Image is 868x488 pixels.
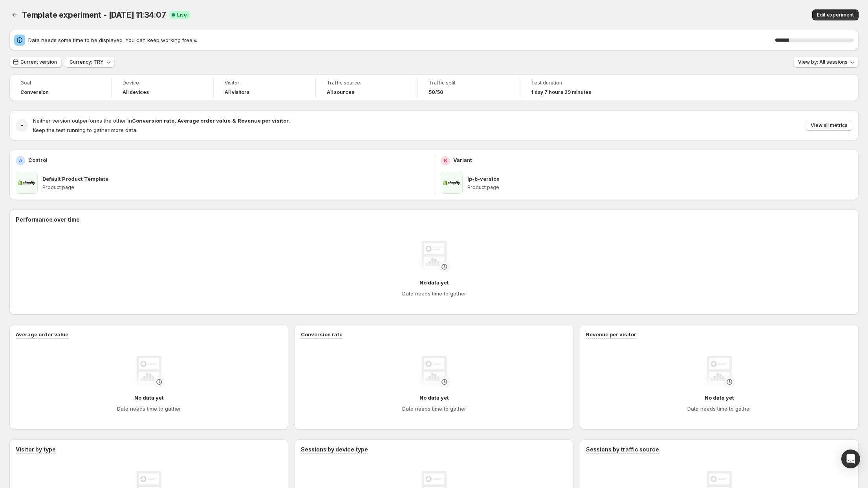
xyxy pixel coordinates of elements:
[20,59,57,65] span: Current version
[817,12,854,18] span: Edit experiment
[42,184,428,191] p: Product page
[123,89,149,95] h4: All devices
[123,79,202,96] a: DeviceAll devices
[33,127,137,133] span: Keep the test running to gather more data.
[419,394,449,402] h4: No data yet
[586,330,636,338] h3: Revenue per visitor
[65,57,115,68] button: Currency: TRY
[21,121,24,129] h2: -
[531,80,611,86] span: Test duration
[301,330,342,338] h3: Conversion rate
[798,59,848,65] span: View by: All sessions
[238,117,289,124] strong: Revenue per visitor
[133,356,165,387] img: No data yet
[429,80,509,86] span: Traffic split
[16,330,68,338] h3: Average order value
[453,156,472,164] p: Variant
[301,446,368,453] h3: Sessions by device type
[327,80,407,86] span: Traffic source
[132,117,174,124] strong: Conversion rate
[16,216,852,224] h2: Performance over time
[429,89,443,95] span: 50/50
[177,12,187,18] span: Live
[16,172,38,194] img: Default Product Template
[703,356,735,387] img: No data yet
[42,175,108,183] p: Default Product Template
[20,80,100,86] span: Goal
[429,79,509,96] a: Traffic split50/50
[225,80,304,86] span: Visitor
[117,405,181,413] h4: Data needs time to gather
[327,89,354,95] h4: All sources
[178,117,231,124] strong: Average order value
[225,89,249,95] h4: All visitors
[841,449,860,468] div: Open Intercom Messenger
[793,57,859,68] button: View by: All sessions
[9,9,20,20] button: Back
[531,89,591,95] span: 1 day 7 hours 29 minutes
[28,156,48,164] p: Control
[441,172,463,194] img: lp-b-version
[225,79,304,96] a: VisitorAll visitors
[467,184,853,191] p: Product page
[811,122,848,128] span: View all metrics
[531,79,611,96] a: Test duration1 day 7 hours 29 minutes
[22,10,166,20] span: Template experiment - [DATE] 11:34:07
[174,117,176,124] strong: ,
[19,158,22,164] h2: A
[418,356,450,387] img: No data yet
[444,158,447,164] h2: B
[70,59,104,65] span: Currency: TRY
[419,279,449,286] h4: No data yet
[812,9,859,20] button: Edit experiment
[9,57,62,68] button: Current version
[20,89,49,95] span: Conversion
[402,290,466,297] h4: Data needs time to gather
[134,394,164,402] h4: No data yet
[806,120,852,131] button: View all metrics
[327,79,407,96] a: Traffic sourceAll sources
[402,405,466,413] h4: Data needs time to gather
[33,117,290,124] span: Neither version outperforms the other in .
[232,117,236,124] strong: &
[123,80,202,86] span: Device
[16,446,56,453] h3: Visitor by type
[28,36,775,44] span: Data needs some time to be displayed. You can keep working freely.
[418,241,450,272] img: No data yet
[687,405,751,413] h4: Data needs time to gather
[467,175,500,183] p: lp-b-version
[705,394,734,402] h4: No data yet
[20,79,100,96] a: GoalConversion
[586,446,659,453] h3: Sessions by traffic source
